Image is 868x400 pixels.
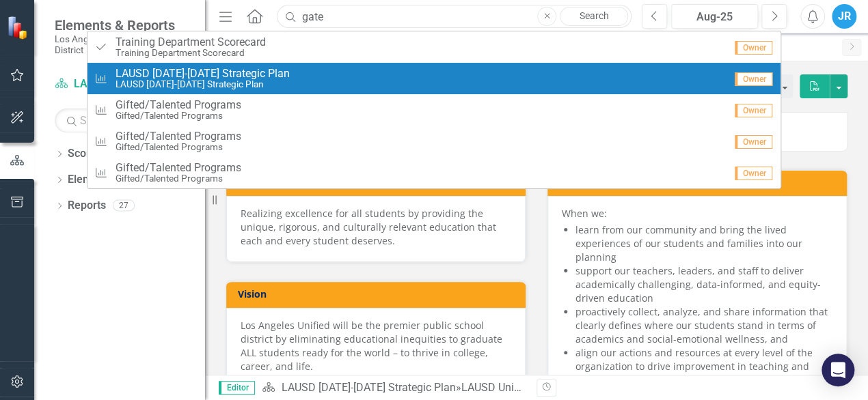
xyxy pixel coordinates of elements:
a: LAUSD [DATE]-[DATE] Strategic PlanLAUSD [DATE]-[DATE] Strategic PlanOwner [87,63,781,94]
li: support our teachers, leaders, and staff to deliver academically challenging, data-informed, and ... [575,264,832,305]
div: Open Intercom Messenger [822,354,854,386]
span: Gifted/Talented Programs [115,99,241,111]
small: Gifted/Talented Programs [115,173,241,184]
span: Owner [735,41,772,55]
span: Owner [735,135,772,149]
a: Elements [68,172,113,188]
small: LAUSD [DATE]-[DATE] Strategic Plan [115,79,289,89]
small: Gifted/Talented Programs [115,142,241,152]
li: proactively collect, analyze, and share information that clearly defines where our students stand... [575,305,832,346]
li: learn from our community and bring the lived experiences of our students and families into our pl... [575,223,832,264]
li: align our actions and resources at every level of the organization to drive improvement in teachi... [575,346,832,387]
a: Gifted/Talented ProgramsGifted/Talented ProgramsOwner [87,157,781,188]
a: Search [560,7,628,26]
span: Gifted/Talented Programs [115,162,241,174]
span: Owner [735,104,772,117]
button: Aug-25 [671,4,758,29]
div: LAUSD Unified - Ready for the World [461,381,634,394]
a: Training Department ScorecardTraining Department ScorecardOwner [87,31,781,63]
div: 27 [113,200,135,212]
small: Gifted/Talented Programs [115,111,241,121]
small: Los Angeles Unified School District [55,33,191,56]
div: Los Angeles Unified will be the premier public school district by eliminating educational inequit... [241,319,511,373]
a: Gifted/Talented ProgramsGifted/Talented ProgramsOwner [87,126,781,157]
span: LAUSD [DATE]-[DATE] Strategic Plan [115,68,289,80]
span: Editor [219,381,255,395]
a: LAUSD [DATE]-[DATE] Strategic Plan [55,76,191,92]
a: Scorecards [68,146,124,162]
span: Elements & Reports [55,17,191,33]
span: Gifted/Talented Programs [115,130,241,143]
input: Search Below... [55,109,191,132]
span: When we: [562,207,607,220]
a: Reports [68,198,106,214]
a: LAUSD [DATE]-[DATE] Strategic Plan [281,381,455,394]
small: Training Department Scorecard [115,48,265,58]
span: Training Department Scorecard [115,36,265,48]
div: » [262,380,526,396]
span: Owner [735,167,772,180]
div: Aug-25 [676,9,753,25]
button: JR [832,4,856,29]
input: Search ClearPoint... [277,5,632,29]
div: Realizing excellence for all students by providing the unique, rigorous, and culturally relevant ... [241,207,511,248]
a: Gifted/Talented ProgramsGifted/Talented ProgramsOwner [87,94,781,126]
h3: Vision [238,289,519,299]
span: Owner [735,72,772,86]
img: ClearPoint Strategy [7,16,31,40]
